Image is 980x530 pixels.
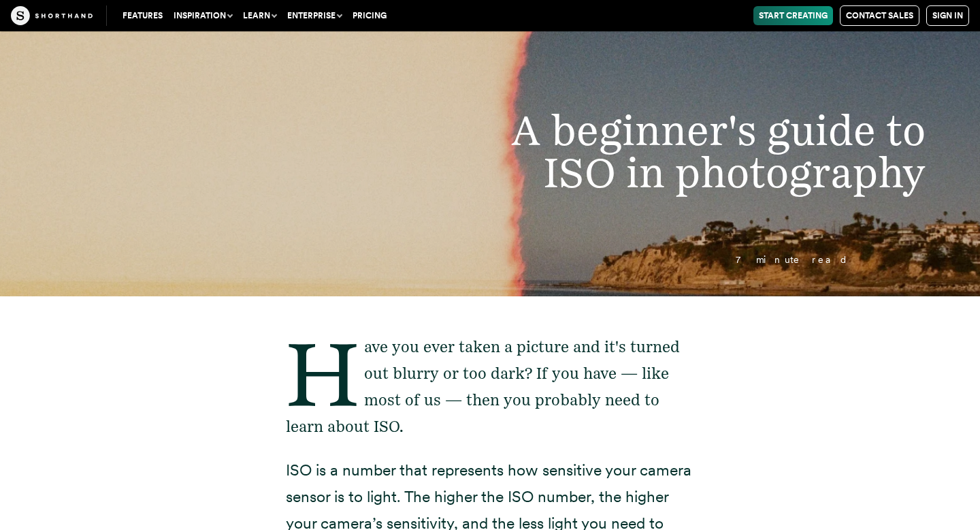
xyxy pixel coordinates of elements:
p: 7 minute read [104,255,875,265]
img: The Craft [11,6,93,25]
a: Pricing [347,6,392,25]
button: Learn [238,6,282,25]
p: Have you ever taken a picture and it's turned out blurry or too dark? If you have — like most of ... [286,334,694,440]
h1: A beginner's guide to ISO in photography [413,110,953,194]
a: Sign in [926,5,969,26]
a: Contact Sales [840,5,919,26]
button: Inspiration [168,6,238,25]
a: Features [117,6,168,25]
button: Enterprise [282,6,347,25]
a: Start Creating [753,6,833,25]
